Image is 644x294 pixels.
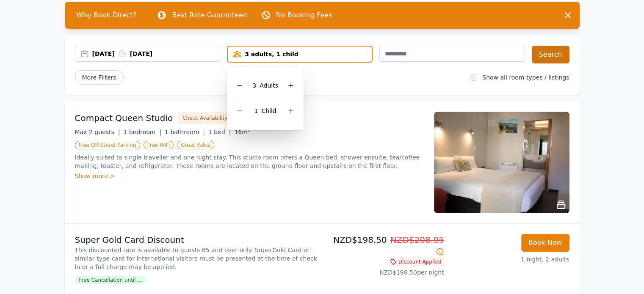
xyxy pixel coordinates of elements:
[326,268,444,277] p: NZD$198.50 per night
[75,172,424,180] div: Show more >
[165,129,205,135] span: 1 bathroom |
[261,107,276,114] span: Child
[228,50,372,58] div: 3 adults, 1 child
[390,235,444,245] span: NZD$208.95
[234,129,250,135] span: 16m²
[178,112,232,124] button: Check Availability
[326,234,444,258] p: NZD$198.50
[532,46,569,63] button: Search
[451,255,569,264] p: 1 night, 2 adults
[75,141,140,149] span: Free Off-Street Parking
[75,246,319,271] p: This discounted rate is available to guests 65 and over only. SuperGold Card or similar type card...
[70,7,144,24] span: Why Book Direct?
[144,141,174,149] span: Free WiFi
[254,107,258,114] span: 1
[75,276,146,284] span: Free Cancellation until ...
[387,258,444,266] span: Discount Applied
[123,129,161,135] span: 1 bedroom |
[75,129,120,135] span: Max 2 guests |
[260,82,278,89] span: Adult s
[92,49,220,58] div: [DATE] [DATE]
[208,129,231,135] span: 1 bed |
[172,10,247,20] p: Best Rate Guaranteed
[75,112,173,124] h3: Compact Queen Studio
[276,10,332,20] p: No Booking Fees
[252,82,256,89] span: 3
[75,234,319,246] p: Super Gold Card Discount
[177,141,214,149] span: Great Value
[75,153,424,170] p: Ideally suited to single traveller and one night stay. This studio room offers a Queen bed, showe...
[75,70,124,85] span: More Filters
[482,74,569,81] label: Show all room types / listings
[521,234,569,252] button: Book Now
